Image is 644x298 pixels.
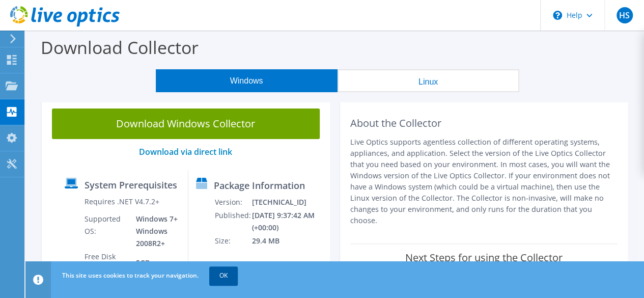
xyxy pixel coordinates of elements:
[41,36,199,59] label: Download Collector
[62,271,199,280] span: This site uses cookies to track your navigation.
[214,196,251,209] td: Version:
[405,252,563,264] label: Next Steps for using the Collector
[84,250,129,276] td: Free Disk Space:
[214,234,251,248] td: Size:
[209,266,238,285] a: OK
[338,69,519,92] button: Linux
[214,209,251,234] td: Published:
[85,180,177,190] label: System Prerequisites
[52,109,320,139] a: Download Windows Collector
[350,117,618,129] h2: About the Collector
[156,69,338,92] button: Windows
[139,146,232,157] a: Download via direct link
[128,212,180,250] td: Windows 7+ Windows 2008R2+
[617,7,633,23] span: HS
[251,234,325,248] td: 29.4 MB
[85,197,159,207] label: Requires .NET V4.7.2+
[251,209,325,234] td: [DATE] 9:37:42 AM (+00:00)
[251,196,325,209] td: [TECHNICAL_ID]
[350,137,618,226] p: Live Optics supports agentless collection of different operating systems, appliances, and applica...
[84,212,129,250] td: Supported OS:
[214,180,305,191] label: Package Information
[553,11,562,20] svg: \n
[128,250,180,276] td: 5GB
